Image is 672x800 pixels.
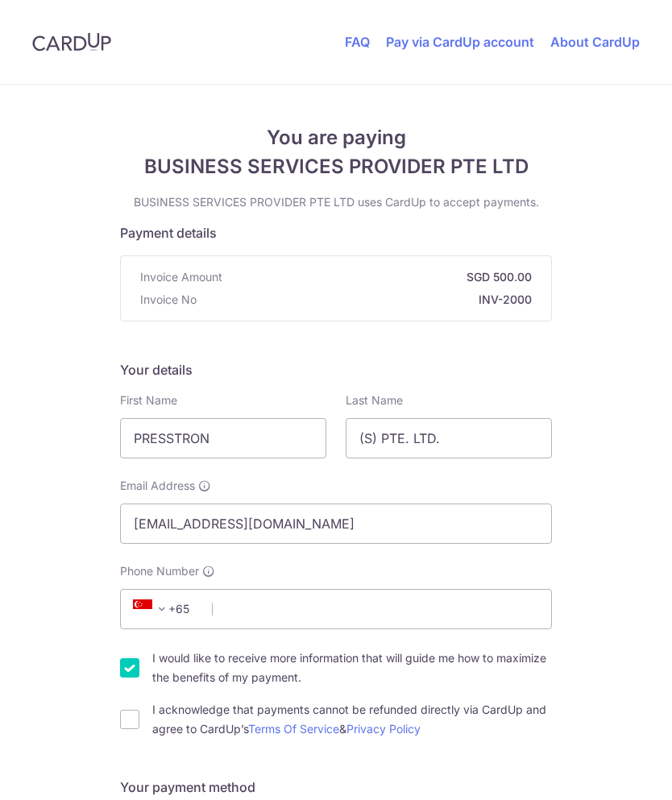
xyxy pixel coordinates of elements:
p: BUSINESS SERVICES PROVIDER PTE LTD uses CardUp to accept payments. [120,194,552,210]
span: +65 [128,599,201,619]
span: Invoice No [140,292,197,308]
a: Privacy Policy [346,722,421,736]
img: CardUp [32,32,111,52]
span: BUSINESS SERVICES PROVIDER PTE LTD [120,152,552,181]
label: First Name [120,392,177,408]
label: I acknowledge that payments cannot be refunded directly via CardUp and agree to CardUp’s & [152,700,552,739]
label: I would like to receive more information that will guide me how to maximize the benefits of my pa... [152,649,552,687]
strong: INV-2000 [203,292,532,308]
input: First name [120,418,326,458]
span: +65 [133,599,172,619]
h5: Payment details [120,223,552,242]
span: Invoice Amount [140,269,222,285]
span: You are paying [120,123,552,152]
a: Terms Of Service [248,722,339,736]
input: Last name [346,418,552,458]
label: Last Name [346,392,403,408]
a: FAQ [345,34,370,50]
strong: SGD 500.00 [229,269,532,285]
a: Pay via CardUp account [386,34,534,50]
h5: Your payment method [120,777,552,797]
span: Phone Number [120,563,199,579]
a: About CardUp [550,34,640,50]
span: Email Address [120,478,195,494]
input: Email address [120,504,552,544]
h5: Your details [120,360,552,379]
